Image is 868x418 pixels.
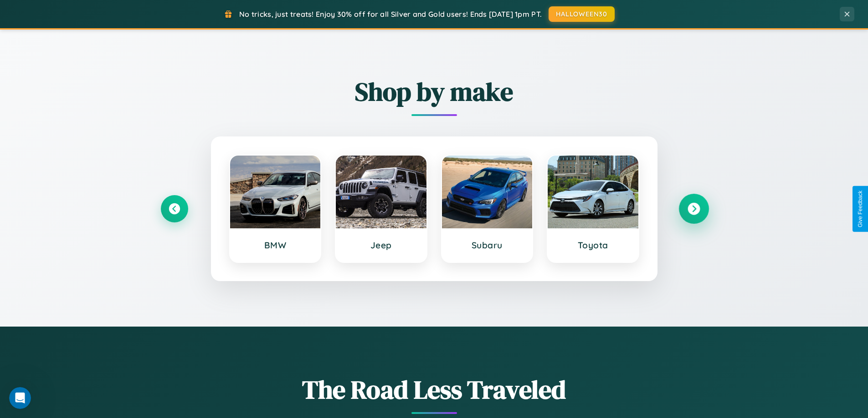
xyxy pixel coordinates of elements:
iframe: Intercom live chat [9,387,31,409]
h2: Shop by make [161,74,708,109]
h3: BMW [239,240,312,251]
h1: The Road Less Traveled [161,372,708,407]
h3: Toyota [557,240,629,251]
h3: Jeep [345,240,417,251]
div: Give Feedback [857,191,863,227]
h3: Subaru [451,240,524,251]
span: No tricks, just treats! Enjoy 30% off for all Silver and Gold users! Ends [DATE] 1pm PT. [239,10,542,19]
button: HALLOWEEN30 [549,6,615,22]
